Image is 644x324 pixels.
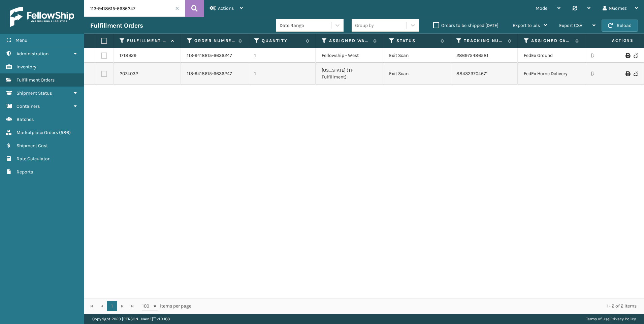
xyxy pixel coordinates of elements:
[120,52,136,59] a: 1718929
[586,314,636,324] div: |
[518,48,585,63] td: FedEx Ground
[625,53,630,58] i: Print Label
[262,38,302,44] label: Quantity
[17,143,48,149] span: Shipment Cost
[586,317,609,321] a: Terms of Use
[355,22,374,29] div: Group by
[536,5,547,11] span: Mode
[142,303,152,310] span: 100
[316,48,383,63] td: Fellowship - West
[280,22,332,29] div: Date Range
[456,53,488,58] a: 286975486581
[194,38,235,44] label: Order Number
[10,7,74,27] img: logo
[17,169,33,175] span: Reports
[17,156,50,162] span: Rate Calculator
[625,71,630,76] i: Print Label
[513,23,540,28] span: Export to .xls
[17,64,36,70] span: Inventory
[433,23,498,28] label: Orders to be shipped [DATE]
[17,130,58,135] span: Marketplace Orders
[15,37,27,43] span: Menu
[591,35,638,46] span: Actions
[17,51,49,57] span: Administration
[248,63,316,85] td: 1
[316,63,383,85] td: [US_STATE] (TF Fulfillment)
[59,130,71,135] span: ( 586 )
[187,70,232,77] a: 113-9418615-6636247
[17,117,34,122] span: Batches
[187,52,232,59] a: 113-9418615-6636247
[456,71,488,76] a: 884323704671
[634,53,638,58] i: Never Shipped
[107,301,117,311] a: 1
[127,38,168,44] label: Fulfillment Order Id
[120,70,138,77] a: 2074032
[90,22,143,30] h3: Fulfillment Orders
[634,71,638,76] i: Never Shipped
[464,38,505,44] label: Tracking Number
[92,314,170,324] p: Copyright 2023 [PERSON_NAME]™ v 1.0.188
[329,38,370,44] label: Assigned Warehouse
[248,48,316,63] td: 1
[610,317,636,321] a: Privacy Policy
[559,23,582,28] span: Export CSV
[396,38,437,44] label: Status
[531,38,572,44] label: Assigned Carrier Service
[383,63,450,85] td: Exit Scan
[518,63,585,85] td: FedEx Home Delivery
[17,90,52,96] span: Shipment Status
[383,48,450,63] td: Exit Scan
[602,20,638,32] button: Reload
[17,103,40,109] span: Containers
[201,303,637,310] div: 1 - 2 of 2 items
[142,301,191,311] span: items per page
[218,5,234,11] span: Actions
[17,77,55,83] span: Fulfillment Orders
